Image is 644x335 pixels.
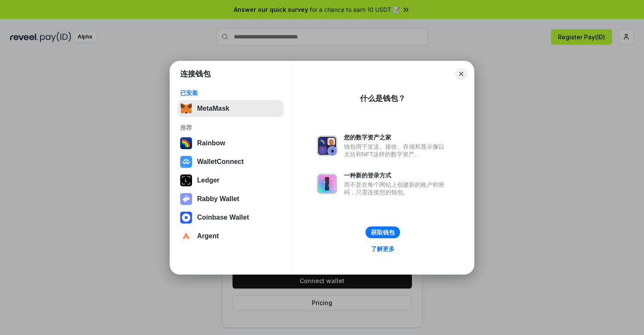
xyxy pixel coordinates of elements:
img: svg+xml,%3Csvg%20width%3D%2228%22%20height%3D%2228%22%20viewBox%3D%220%200%2028%2028%22%20fill%3D... [180,230,192,242]
div: Rainbow [197,139,225,147]
button: MetaMask [178,100,284,117]
img: svg+xml,%3Csvg%20width%3D%22120%22%20height%3D%22120%22%20viewBox%3D%220%200%20120%20120%22%20fil... [180,137,192,149]
div: MetaMask [197,105,229,112]
div: 什么是钱包？ [360,93,406,103]
h1: 连接钱包 [180,69,211,79]
div: Rabby Wallet [197,195,239,203]
a: 了解更多 [366,243,400,254]
div: 获取钱包 [371,229,395,236]
div: Ledger [197,177,219,184]
button: Argent [178,228,284,245]
img: svg+xml,%3Csvg%20fill%3D%22none%22%20height%3D%2233%22%20viewBox%3D%220%200%2035%2033%22%20width%... [180,103,192,114]
img: svg+xml,%3Csvg%20xmlns%3D%22http%3A%2F%2Fwww.w3.org%2F2000%2Fsvg%22%20fill%3D%22none%22%20viewBox... [180,193,192,205]
button: Rainbow [178,135,284,152]
div: 已安装 [180,89,281,97]
button: Close [455,68,467,80]
img: svg+xml,%3Csvg%20xmlns%3D%22http%3A%2F%2Fwww.w3.org%2F2000%2Fsvg%22%20fill%3D%22none%22%20viewBox... [317,174,337,194]
img: svg+xml,%3Csvg%20xmlns%3D%22http%3A%2F%2Fwww.w3.org%2F2000%2Fsvg%22%20fill%3D%22none%22%20viewBox... [317,136,337,156]
div: 您的数字资产之家 [344,133,449,141]
button: WalletConnect [178,153,284,170]
div: 钱包用于发送、接收、存储和显示像以太坊和NFT这样的数字资产。 [344,143,449,158]
img: svg+xml,%3Csvg%20width%3D%2228%22%20height%3D%2228%22%20viewBox%3D%220%200%2028%2028%22%20fill%3D... [180,156,192,168]
div: WalletConnect [197,158,244,166]
div: 一种新的登录方式 [344,172,449,179]
div: 推荐 [180,124,281,131]
img: svg+xml,%3Csvg%20width%3D%2228%22%20height%3D%2228%22%20viewBox%3D%220%200%2028%2028%22%20fill%3D... [180,212,192,223]
button: Rabby Wallet [178,191,284,207]
img: svg+xml,%3Csvg%20xmlns%3D%22http%3A%2F%2Fwww.w3.org%2F2000%2Fsvg%22%20width%3D%2228%22%20height%3... [180,174,192,186]
div: Coinbase Wallet [197,214,249,221]
div: 了解更多 [371,245,395,253]
button: Coinbase Wallet [178,209,284,226]
button: Ledger [178,172,284,189]
div: 而不是在每个网站上创建新的账户和密码，只需连接您的钱包。 [344,181,449,196]
div: Argent [197,232,219,240]
button: 获取钱包 [365,226,400,238]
